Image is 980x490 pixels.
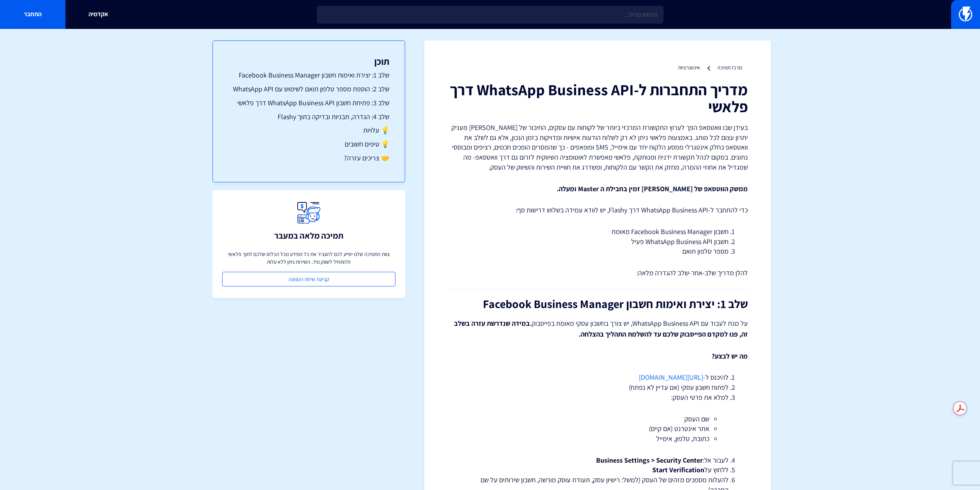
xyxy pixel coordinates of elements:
li: חשבון Facebook Business Manager מאומת [467,227,729,237]
a: שלב 3: פתיחת חשבון WhatsApp Business API דרך פלאשי [228,98,389,108]
p: על מנת לעבוד עם WhatsApp Business API, יש צורך בחשבון עסקי מאומת בפייסבוק. [447,318,748,340]
li: כתובת, טלפון, אימייל [486,434,709,444]
h3: תמיכה מלאה במעבר [274,231,343,240]
strong: במידה שנדרשת עזרה בשלב זה, פנו למקדם הפייסבוק שלכם עד להשלמת התהליך בהצלחה. [454,319,748,338]
a: 💡 עלויות [228,125,389,135]
p: להלן מדריך שלב-אחר-שלב להגדרה מלאה: [447,268,748,278]
p: כדי להתחבר ל-WhatsApp Business API דרך Flashy, יש לוודא עמידה בשלוש דרישות סף: [447,205,748,215]
li: מספר טלפון תואם [467,246,729,256]
a: שלב 4: הגדרה, תבניות ובדיקה בתוך Flashy [228,112,389,122]
strong: ממשק הווטסאפ של [PERSON_NAME] זמין בחבילת ה Master ומעלה. [557,184,748,193]
a: [URL][DOMAIN_NAME] [639,373,703,382]
a: אינטגרציות [678,64,700,71]
li: ללחוץ על [467,465,729,475]
li: להיכנס ל- [467,372,729,382]
p: צוות התמיכה שלנו יסייע לכם להעביר את כל המידע מכל הכלים שלכם לתוך פלאשי ולהתחיל לשווק מיד, השירות... [222,250,395,266]
p: בעידן שבו וואטסאפ הפך לערוץ התקשורת המרכזי ביותר של לקוחות עם עסקים, החיבור של [PERSON_NAME] מעני... [447,123,748,172]
h3: תוכן [228,56,389,66]
a: שלב 2: הוספת מספר טלפון תואם לשימוש עם WhatsApp API [228,84,389,94]
a: מרכז תמיכה [717,64,742,71]
a: 🤝 צריכים עזרה? [228,153,389,163]
a: שלב 1: יצירת ואימות חשבון Facebook Business Manager [228,70,389,80]
strong: מה יש לבצע? [712,352,748,360]
a: קביעת שיחת הטמעה [222,272,395,286]
strong: Business Settings > Security Center [596,456,703,465]
li: אתר אינטרנט (אם קיים) [486,424,709,434]
h2: שלב 1: יצירת ואימות חשבון Facebook Business Manager [447,298,748,310]
li: חשבון WhatsApp Business API פעיל [467,237,729,247]
strong: Start Verification [652,465,704,474]
li: למלא את פרטי העסק: [467,392,729,444]
a: 💡 טיפים חשובים [228,139,389,149]
li: לפתוח חשבון עסקי (אם עדיין לא נפתח) [467,382,729,392]
input: חיפוש מהיר... [317,6,663,24]
li: שם העסק [486,414,709,424]
li: לעבור אל: [467,455,729,465]
h1: מדריך התחברות ל-WhatsApp Business API דרך פלאשי [447,81,748,115]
